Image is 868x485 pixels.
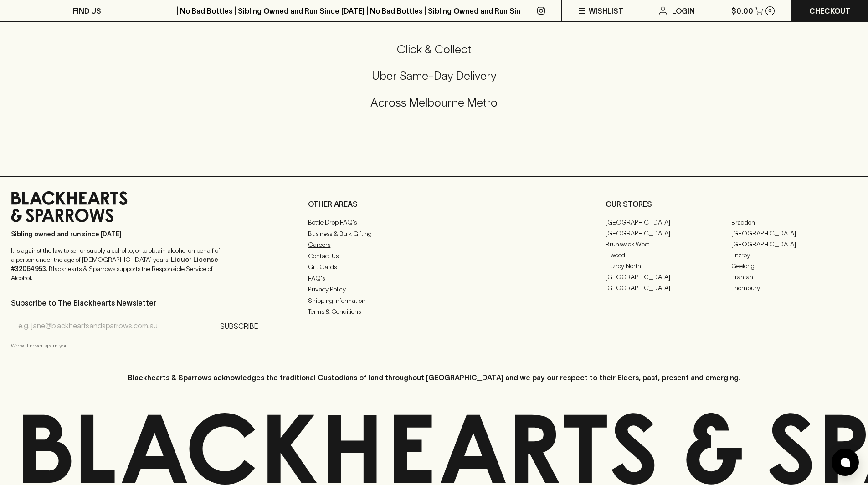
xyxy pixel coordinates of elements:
a: FAQ's [308,273,560,284]
a: [GEOGRAPHIC_DATA] [606,282,731,293]
a: Fitzroy [731,250,857,260]
h5: Click & Collect [11,42,857,57]
a: Business & Bulk Gifting [308,228,560,239]
button: SUBSCRIBE [216,316,262,336]
p: Blackhearts & Sparrows acknowledges the traditional Custodians of land throughout [GEOGRAPHIC_DAT... [128,372,740,383]
a: Careers [308,240,560,250]
p: $0.00 [731,5,753,16]
img: bubble-icon [841,458,850,467]
p: Login [672,5,695,16]
p: SUBSCRIBE [220,321,258,332]
a: Geelong [731,260,857,271]
a: Fitzroy North [606,260,731,271]
a: Privacy Policy [308,284,560,295]
a: Brunswick West [606,239,731,250]
p: Wishlist [589,5,623,16]
a: [GEOGRAPHIC_DATA] [606,217,731,228]
input: e.g. jane@blackheartsandsparrows.com.au [18,319,216,333]
p: Checkout [809,5,850,16]
p: OUR STORES [606,199,857,209]
p: Sibling owned and run since [DATE] [11,230,221,239]
a: [GEOGRAPHIC_DATA] [606,271,731,282]
p: It is against the law to sell or supply alcohol to, or to obtain alcohol on behalf of a person un... [11,246,221,282]
h5: Across Melbourne Metro [11,95,857,110]
p: OTHER AREAS [308,199,560,209]
div: Call to action block [11,5,857,158]
a: Thornbury [731,282,857,293]
p: We will never spam you [11,341,262,350]
p: FIND US [73,5,101,16]
a: Prahran [731,271,857,282]
a: Bottle Drop FAQ's [308,217,560,228]
a: Elwood [606,250,731,260]
a: [GEOGRAPHIC_DATA] [606,228,731,239]
h5: Uber Same-Day Delivery [11,68,857,83]
a: Contact Us [308,250,560,261]
a: Gift Cards [308,262,560,273]
a: [GEOGRAPHIC_DATA] [731,228,857,239]
a: Shipping Information [308,295,560,306]
a: [GEOGRAPHIC_DATA] [731,239,857,250]
a: Terms & Conditions [308,306,560,317]
p: 0 [768,8,772,13]
p: Subscribe to The Blackhearts Newsletter [11,297,262,308]
a: Braddon [731,217,857,228]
